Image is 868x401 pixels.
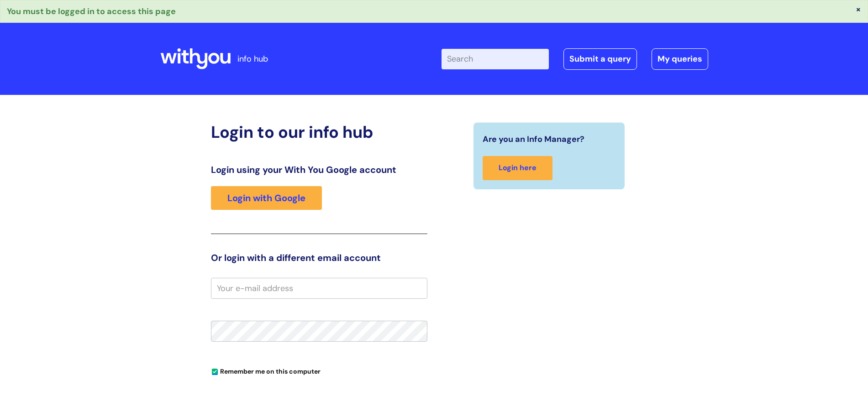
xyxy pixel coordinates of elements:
input: Your e-mail address [211,278,427,299]
input: Remember me on this computer [212,369,218,375]
h3: Login using your With You Google account [211,164,427,175]
h3: Or login with a different email account [211,252,427,263]
a: My queries [652,48,708,69]
p: info hub [237,52,268,66]
span: Are you an Info Manager? [483,132,584,146]
h2: Login to our info hub [211,122,427,142]
a: Login with Google [211,186,322,210]
button: × [856,5,861,13]
a: Login here [483,156,552,180]
label: Remember me on this computer [211,365,321,375]
a: Submit a query [563,48,637,69]
div: You can uncheck this option if you're logging in from a shared device [211,364,427,378]
input: Search [442,49,549,69]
